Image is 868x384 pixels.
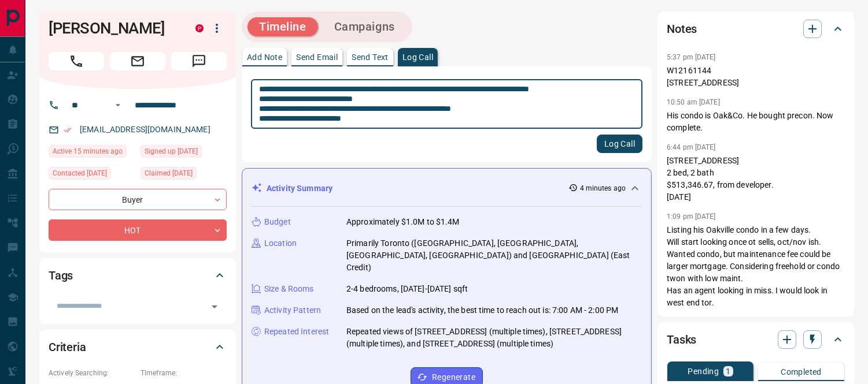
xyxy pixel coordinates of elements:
p: His condo is Oak&Co. He bought precon. Now complete. [667,110,845,134]
h2: Tasks [667,330,696,349]
button: Open [111,98,125,112]
p: Primarily Toronto ([GEOGRAPHIC_DATA], [GEOGRAPHIC_DATA], [GEOGRAPHIC_DATA], [GEOGRAPHIC_DATA]) an... [346,237,642,274]
p: Budget [264,216,291,228]
p: [STREET_ADDRESS] 2 bed, 2 bath $513,346.67, from developer. [DATE] [667,155,845,203]
p: 2-4 bedrooms, [DATE]-[DATE] sqft [346,283,468,295]
p: Add Note [247,53,282,61]
span: Active 15 minutes ago [53,146,123,157]
button: Campaigns [323,17,407,36]
button: Log Call [597,135,642,153]
p: Actively Searching: [49,368,135,378]
div: Tue Sep 16 2025 [49,145,135,161]
p: Send Text [352,53,389,61]
div: Tasks [667,326,845,353]
div: Activity Summary4 minutes ago [252,178,642,199]
p: Timeframe: [141,368,227,378]
h2: Criteria [49,338,86,356]
p: 1 [726,367,730,375]
p: Location [264,237,297,249]
p: 4 minutes ago [580,183,626,193]
p: Completed [781,368,822,376]
div: Tags [49,262,227,289]
div: HOT [49,219,227,241]
h1: [PERSON_NAME] [49,19,178,38]
p: Listing his Oakville condo in a few days. Will start looking once ot sells, oct/nov ish. Wanted c... [667,224,845,309]
p: Pending [688,367,719,375]
p: Size & Rooms [264,283,314,295]
svg: Email Verified [64,126,72,134]
p: Log Call [402,53,433,61]
p: 5:37 pm [DATE] [667,53,716,61]
p: Approximately $1.0M to $1.4M [346,216,460,228]
span: Call [49,52,104,70]
button: Open [206,299,223,315]
div: Criteria [49,333,227,361]
p: W12161144 [STREET_ADDRESS] [667,65,845,89]
p: Based on the lead's activity, the best time to reach out is: 7:00 AM - 2:00 PM [346,304,618,316]
p: 6:44 pm [DATE] [667,143,716,151]
a: [EMAIL_ADDRESS][DOMAIN_NAME] [80,125,210,134]
span: Signed up [DATE] [145,146,198,157]
div: Buyer [49,189,227,210]
p: 1:09 pm [DATE] [667,212,716,221]
div: Sat Sep 06 2025 [141,145,227,161]
span: Email [110,52,165,70]
div: Notes [667,15,845,43]
div: Sun Sep 07 2025 [141,167,227,183]
p: Activity Pattern [264,304,321,316]
span: Claimed [DATE] [145,167,193,179]
h2: Notes [667,20,697,38]
p: Repeated Interest [264,326,329,338]
p: Activity Summary [267,182,333,195]
p: 10:50 am [DATE] [667,98,720,106]
button: Timeline [248,17,318,36]
span: Message [171,52,227,70]
h2: Tags [49,266,73,285]
div: Sun Sep 07 2025 [49,167,135,183]
span: Contacted [DATE] [53,167,107,179]
div: property.ca [195,24,204,32]
p: Repeated views of [STREET_ADDRESS] (multiple times), [STREET_ADDRESS] (multiple times), and [STRE... [346,326,642,350]
p: Send Email [296,53,338,61]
